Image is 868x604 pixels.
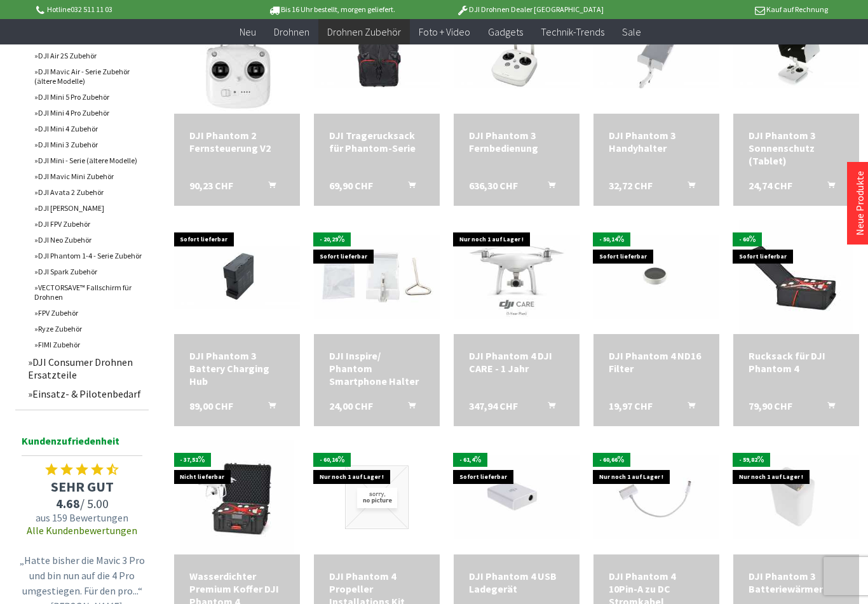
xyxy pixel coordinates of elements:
a: DJI Mini 4 Pro Zubehör [28,105,149,121]
span: 69,90 CHF [329,179,373,192]
a: FIMI Zubehör [28,337,149,352]
div: DJI Phantom 4 DJI CARE - 1 Jahr [469,349,564,375]
a: DJI Neo Zubehör [28,232,149,248]
a: Rucksack für DJI Phantom 4 79,90 CHF In den Warenkorb [749,349,844,375]
span: 90,23 CHF [189,179,233,192]
a: DJI Consumer Drohnen Ersatzteile [22,352,149,384]
img: DJI Phantom 3 Batteriewärmer [733,455,859,539]
button: In den Warenkorb [393,179,423,196]
span: Sale [622,25,641,38]
span: / 5.00 [15,495,149,511]
a: DJI Mini 5 Pro Zubehör [28,89,149,105]
a: DJI Phantom 4 USB Ladegerät 9,94 CHF In den Warenkorb [469,570,564,595]
div: DJI Phantom 3 Handyhalter [609,129,704,154]
button: In den Warenkorb [812,399,843,416]
span: Neu [240,25,256,38]
img: DJI Phantom 4 USB Ladegerät [454,455,580,539]
a: DJI Phantom 4 DJI CARE - 1 Jahr 347,94 CHF In den Warenkorb [469,349,564,375]
a: Drohnen [265,19,318,45]
img: DJI Phantom 4 Propeller Installations Kit [345,466,409,529]
span: Drohnen [274,25,309,38]
p: Kauf auf Rechnung [629,2,827,17]
div: DJI Phantom 3 Sonnenschutz (Tablet) [749,129,844,167]
div: DJI Phantom 3 Fernbedienung [469,129,564,154]
img: Rucksack für DJI Phantom 4 [739,220,853,334]
a: DJI Mini - Serie (ältere Modelle) [28,152,149,168]
img: DJI Phantom 4 ND16 Filter [593,235,719,319]
div: DJI Phantom 4 ND16 Filter [609,349,704,375]
a: Ryze Zubehör [28,321,149,337]
a: DJI Mavic Air - Serie Zubehör (ältere Modelle) [28,64,149,89]
span: 79,90 CHF [749,399,792,412]
button: In den Warenkorb [812,179,843,196]
button: In den Warenkorb [253,399,283,416]
img: DJI Phantom 4 DJI CARE - 1 Jahr [454,235,580,319]
a: DJI [PERSON_NAME] [28,200,149,216]
span: Kundenzufriedenheit [22,433,142,456]
span: 4.68 [56,495,80,511]
a: DJI Air 2S Zubehör [28,48,149,64]
a: DJI Tragerucksack für Phantom-Serie 69,90 CHF In den Warenkorb [329,129,424,154]
a: DJI Phantom 4 ND16 Filter 19,97 CHF In den Warenkorb [609,349,704,375]
img: DJI Inspire/ Phantom Smartphone Halter [314,235,440,319]
div: DJI Inspire/ Phantom Smartphone Halter [329,349,424,387]
span: aus 159 Bewertungen [15,511,149,524]
div: DJI Tragerucksack für Phantom-Serie [329,129,424,154]
span: 89,00 CHF [189,399,233,412]
a: Foto + Video [410,19,479,45]
a: Gadgets [479,19,532,45]
span: 19,97 CHF [609,399,653,412]
a: DJI Inspire/ Phantom Smartphone Halter 24,00 CHF In den Warenkorb [329,349,424,387]
img: DJI Phantom 3 Battery Charging Hub [174,246,300,309]
a: Technik-Trends [532,19,613,45]
a: FPV Zubehör [28,305,149,321]
a: DJI Phantom 2 Fernsteuerung V2 90,23 CHF In den Warenkorb [189,129,285,154]
img: DJI Phantom 4 10Pin-A zu DC Stromkabel [593,455,719,539]
div: DJI Phantom 4 USB Ladegerät [469,570,564,595]
span: SEHR GUT [15,478,149,495]
div: Rucksack für DJI Phantom 4 [749,349,844,375]
a: Einsatz- & Pilotenbedarf [22,384,149,403]
a: DJI Avata 2 Zubehör [28,184,149,200]
a: Sale [613,19,650,45]
a: Alle Kundenbewertungen [27,524,137,537]
a: DJI Mavic Mini Zubehör [28,168,149,184]
p: Hotline [34,2,232,17]
a: DJI Phantom 3 Fernbedienung 636,30 CHF In den Warenkorb [469,129,564,154]
span: 24,74 CHF [749,179,792,192]
img: DJI Tragerucksack für Phantom-Serie [314,25,440,89]
div: DJI Phantom 2 Fernsteuerung V2 [189,129,285,154]
button: In den Warenkorb [532,399,563,416]
a: DJI FPV Zubehör [28,216,149,232]
span: 24,00 CHF [329,399,373,412]
button: In den Warenkorb [253,179,283,196]
div: DJI Phantom 3 Batteriewärmer [749,570,844,595]
a: Neu [231,19,265,45]
a: DJI Phantom 3 Batteriewärmer 9,94 CHF In den Warenkorb [749,570,844,595]
button: In den Warenkorb [532,179,563,196]
img: DJI Phantom 3 Handyhalter [593,25,719,89]
a: Neue Produkte [853,171,866,236]
span: 347,94 CHF [469,399,518,412]
a: DJI Phantom 3 Sonnenschutz (Tablet) 24,74 CHF In den Warenkorb [749,129,844,167]
a: DJI Mini 4 Zubehör [28,121,149,137]
a: VECTORSAVE™ Fallschirm für Drohnen [28,279,149,305]
span: Technik-Trends [541,25,604,38]
p: DJI Drohnen Dealer [GEOGRAPHIC_DATA] [431,2,629,17]
button: In den Warenkorb [672,179,703,196]
a: 032 511 11 03 [71,4,112,14]
a: DJI Phantom 3 Battery Charging Hub 89,00 CHF In den Warenkorb [189,349,285,387]
img: Wasserdichter Premium Koffer DJI Phantom 4 [180,440,294,554]
a: DJI Phantom 1-4 - Serie Zubehör [28,248,149,264]
a: Drohnen Zubehör [318,19,410,45]
span: Gadgets [488,25,523,38]
div: DJI Phantom 3 Battery Charging Hub [189,349,285,387]
a: DJI Phantom 3 Handyhalter 32,72 CHF In den Warenkorb [609,129,704,154]
img: DJI Phantom 3 Fernbedienung [454,25,580,89]
span: Foto + Video [419,25,470,38]
p: Bis 16 Uhr bestellt, morgen geliefert. [232,2,430,17]
button: In den Warenkorb [672,399,703,416]
span: 32,72 CHF [609,179,653,192]
button: In den Warenkorb [393,399,423,416]
span: 636,30 CHF [469,179,518,192]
